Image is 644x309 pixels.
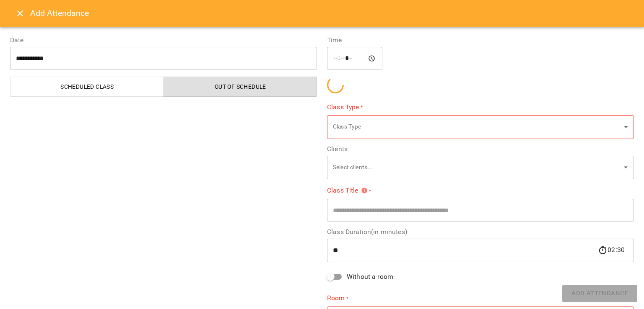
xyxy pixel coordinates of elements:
label: Clients [327,146,634,152]
h6: Add Attendance [30,7,634,20]
label: Date [10,37,317,44]
label: Class Type [327,102,634,112]
span: Out of Schedule [169,82,312,92]
span: Scheduled class [16,82,159,92]
label: Class Duration(in minutes) [327,229,634,235]
p: Class Type [333,123,621,131]
svg: Please specify class title or select clients [361,187,368,194]
span: Class Title [327,187,368,194]
label: Time [327,37,634,44]
p: Select clients... [333,163,621,172]
div: Class Type [327,115,634,139]
span: Without a room [347,272,393,282]
div: Select clients... [327,155,634,179]
button: Out of Schedule [164,77,317,97]
button: Close [10,3,30,23]
button: Scheduled class [10,77,164,97]
label: Room [327,294,634,303]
